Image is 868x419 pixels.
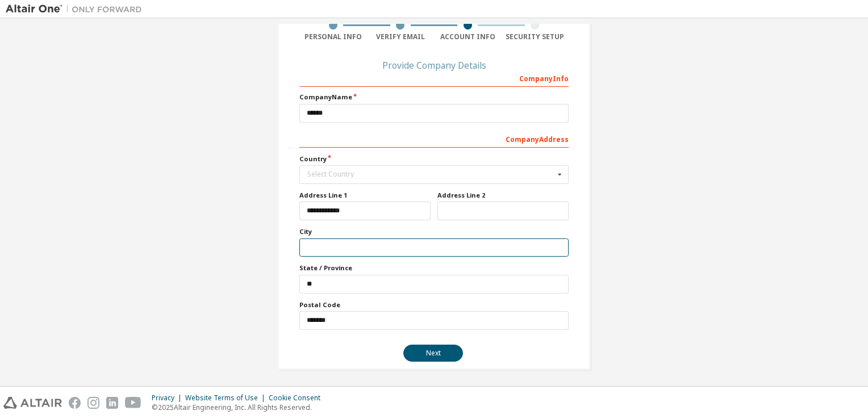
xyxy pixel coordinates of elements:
img: linkedin.svg [106,397,118,409]
div: Company Info [299,69,569,87]
label: Postal Code [299,300,569,309]
div: Company Address [299,129,569,148]
label: City [299,227,569,236]
p: © 2025 Altair Engineering, Inc. All Rights Reserved. [152,403,327,412]
div: Security Setup [502,32,569,41]
label: Country [299,154,569,164]
div: Verify Email [367,32,435,41]
div: Account Info [434,32,502,41]
label: Address Line 2 [437,191,569,200]
img: instagram.svg [87,397,99,409]
label: State / Province [299,263,569,273]
div: Select Country [307,171,554,178]
div: Website Terms of Use [185,393,269,403]
img: Altair One [6,3,148,15]
div: Privacy [152,393,185,403]
div: Provide Company Details [299,62,569,69]
label: Address Line 1 [299,191,431,200]
div: Personal Info [299,32,367,41]
button: Next [403,345,463,362]
label: Company Name [299,93,569,102]
div: Cookie Consent [269,393,327,403]
img: altair_logo.svg [3,397,62,409]
img: youtube.svg [125,397,141,409]
img: facebook.svg [69,397,81,409]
